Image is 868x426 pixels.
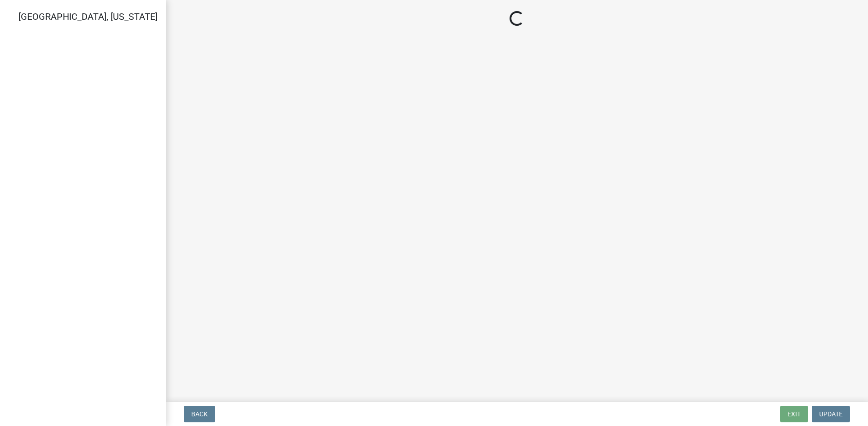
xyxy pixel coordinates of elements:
[780,406,808,422] button: Exit
[812,406,850,422] button: Update
[18,11,158,22] span: [GEOGRAPHIC_DATA], [US_STATE]
[184,406,215,422] button: Back
[191,410,208,418] span: Back
[819,410,843,418] span: Update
